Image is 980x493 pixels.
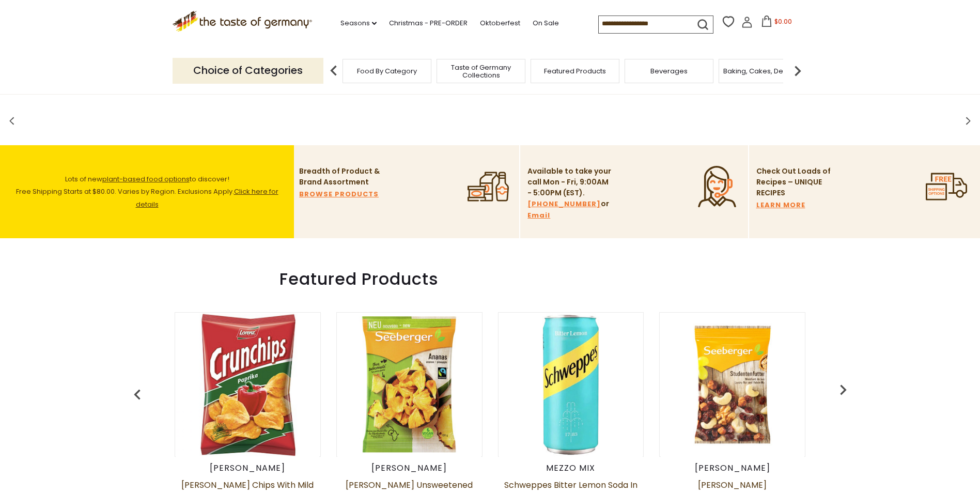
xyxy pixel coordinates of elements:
[527,198,601,210] a: [PHONE_NUMBER]
[650,67,688,75] a: Beverages
[127,384,148,405] img: previous arrow
[175,463,321,473] div: [PERSON_NAME]
[389,18,468,29] a: Christmas - PRE-ORDER
[756,166,831,198] p: Check Out Loads of Recipes – UNIQUE RECIPES
[340,18,377,29] a: Seasons
[544,67,606,75] a: Featured Products
[299,166,384,188] p: Breadth of Product & Brand Assortment
[323,60,344,81] img: previous arrow
[337,313,481,456] img: Seeberger Unsweetened Pineapple Chips, Natural Fruit Snack, 200g
[659,463,805,473] div: [PERSON_NAME]
[533,18,559,29] a: On Sale
[755,16,799,31] button: $0.00
[527,166,613,221] p: Available to take your call Mon - Fri, 9:00AM - 5:00PM (EST). or
[498,463,644,473] div: Mezzo Mix
[299,189,379,200] a: BROWSE PRODUCTS
[357,67,417,75] a: Food By Category
[336,463,483,473] div: [PERSON_NAME]
[102,174,190,184] a: plant-based food options
[527,210,550,221] a: Email
[661,313,804,456] img: Seeberger
[833,379,853,400] img: previous arrow
[480,18,520,29] a: Oktoberfest
[173,58,323,83] p: Choice of Categories
[16,174,278,210] span: Lots of new to discover! Free Shipping Starts at $80.00. Varies by Region. Exclusions Apply.
[440,64,522,79] a: Taste of Germany Collections
[723,67,803,75] a: Baking, Cakes, Desserts
[756,199,805,211] a: LEARN MORE
[176,313,319,456] img: Lorenz Crunch Chips with Mild Paprika in Bag 5.3 oz - DEAL
[774,17,792,26] span: $0.00
[787,60,808,81] img: next arrow
[499,313,643,456] img: Schweppes Bitter Lemon Soda in Can, 11.2 oz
